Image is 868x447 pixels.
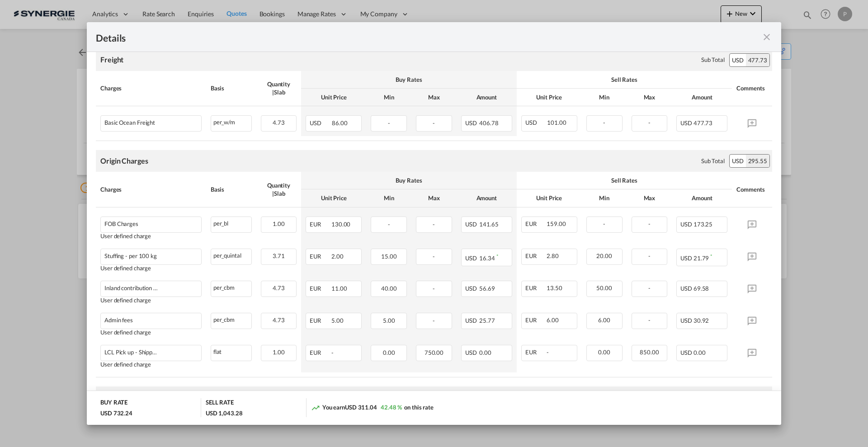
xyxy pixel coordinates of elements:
span: 4.73 [273,316,285,324]
span: - [433,317,435,324]
div: per_bl [211,217,251,228]
th: Max [627,89,672,106]
span: 42.48 % [381,404,402,411]
span: - [433,285,435,292]
div: Basic Ocean Freight [104,119,155,126]
span: EUR [310,349,330,356]
div: Quantity | Slab [261,181,297,198]
span: - [547,348,549,356]
th: Unit Price [517,189,582,207]
span: 4.73 [273,284,285,292]
span: - [603,220,605,227]
th: Min [582,89,627,106]
th: Amount [457,89,517,106]
span: 21.79 [693,254,709,262]
span: 25.77 [479,317,495,324]
span: 40.00 [381,285,397,292]
span: USD [465,349,478,356]
div: USD 732.24 [100,409,132,417]
th: Min [582,189,627,207]
span: 50.00 [596,284,612,292]
span: - [648,316,651,324]
div: USD [730,54,746,66]
span: USD [680,221,692,228]
md-dialog: Port of Loading ... [87,22,781,424]
div: USD 1,043.28 [206,409,243,417]
span: - [648,220,651,227]
span: 141.65 [479,221,498,228]
span: 5.00 [383,317,395,324]
div: User defined charge [100,297,202,304]
span: 101.00 [547,119,566,126]
span: USD [310,119,330,127]
th: Min [366,89,411,106]
span: USD [680,119,692,127]
div: Basis [211,84,252,92]
span: USD [465,119,478,127]
div: per_cbm [211,313,251,325]
th: Unit Price [517,89,582,106]
div: per_cbm [211,281,251,292]
div: Basis [211,185,252,193]
span: 0.00 [693,349,706,356]
span: 477.73 [693,119,712,127]
div: 295.55 [746,155,769,167]
span: USD [680,317,692,324]
th: Unit Price [301,189,366,207]
span: - [603,119,605,126]
span: - [648,284,651,292]
span: 6.00 [547,316,559,324]
span: USD [680,349,692,356]
div: Origin Charges [100,156,148,166]
span: USD [465,317,478,324]
span: 159.00 [547,220,566,227]
span: 11.00 [331,285,347,292]
div: Inland contribution fee [104,285,159,292]
div: Buy Rates [306,176,512,184]
div: Sell Rates [521,75,727,84]
span: 0.00 [479,349,491,356]
span: 1.00 [273,348,285,356]
span: 130.00 [331,221,350,228]
div: SELL RATE [206,398,234,409]
span: 6.00 [598,316,610,324]
span: EUR [525,284,546,292]
span: 2.00 [331,253,344,260]
span: USD [525,119,546,126]
sup: Minimum amount [496,253,498,259]
div: 477.73 [746,54,769,66]
div: Admin fees [104,317,133,324]
th: Max [627,189,672,207]
span: - [433,253,435,260]
span: EUR [525,348,546,356]
div: USD [730,155,746,167]
span: 0.00 [598,348,610,356]
div: User defined charge [100,329,202,336]
span: 13.50 [547,284,562,292]
th: Min [366,189,411,207]
span: 69.58 [693,285,709,292]
div: Sub Total [701,56,725,64]
div: flat [211,345,251,357]
div: You earn on this rate [311,403,434,413]
div: Freight [100,55,123,65]
span: EUR [310,317,330,324]
span: EUR [310,285,330,292]
sup: Minimum amount [710,253,712,259]
th: Comments [732,172,772,207]
th: Unit Price [301,89,366,106]
th: Max [411,89,457,106]
span: - [388,119,390,127]
md-icon: icon-trending-up [311,403,320,412]
div: LCL Pick up - Shipper already brought it to warehouse [104,349,159,356]
span: 1.00 [273,220,285,227]
span: USD [465,285,478,292]
div: per_w/m [211,116,251,127]
md-icon: icon-close fg-AAA8AD m-0 cursor [761,32,772,42]
span: 850.00 [640,348,659,356]
span: - [648,119,651,126]
th: Max [411,189,457,207]
span: EUR [525,252,546,259]
div: Stuffing - per 100 kg [104,253,157,259]
span: 5.00 [331,317,344,324]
